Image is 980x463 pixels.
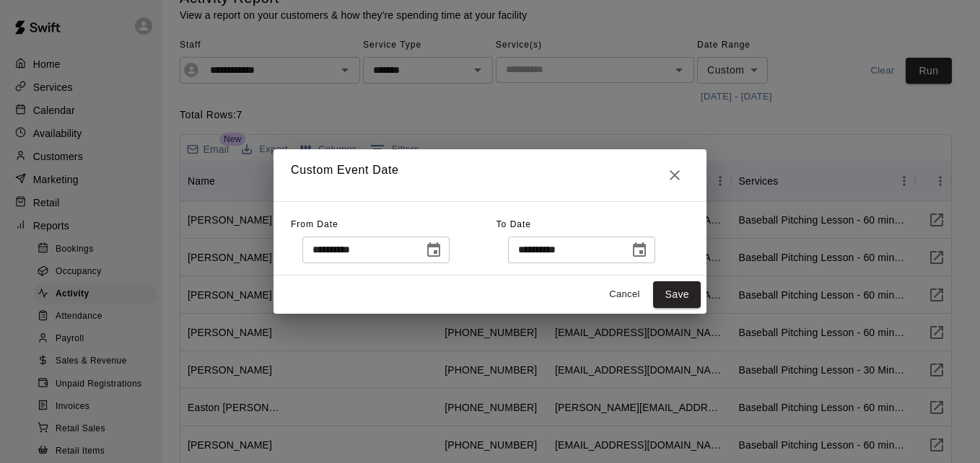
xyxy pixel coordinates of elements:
button: Save [653,281,701,308]
button: Choose date, selected date is Aug 13, 2025 [419,236,448,265]
h2: Custom Event Date [274,149,706,201]
button: Close [660,161,689,190]
button: Choose date, selected date is Aug 29, 2025 [625,236,654,265]
span: To Date [496,219,531,229]
span: From Date [291,219,338,229]
button: Cancel [601,283,647,306]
